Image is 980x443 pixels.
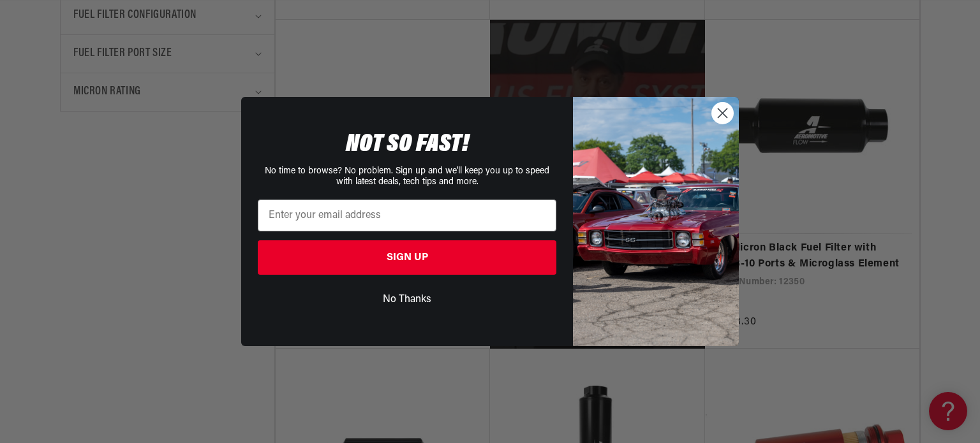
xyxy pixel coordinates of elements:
input: Enter your email address [258,200,556,231]
span: NOT SO FAST! [346,132,469,157]
img: 85cdd541-2605-488b-b08c-a5ee7b438a35.jpeg [573,97,739,345]
button: Close dialog [711,102,734,124]
span: No time to browse? No problem. Sign up and we'll keep you up to speed with latest deals, tech tip... [265,166,549,187]
button: No Thanks [258,287,556,312]
button: SIGN UP [258,240,556,275]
